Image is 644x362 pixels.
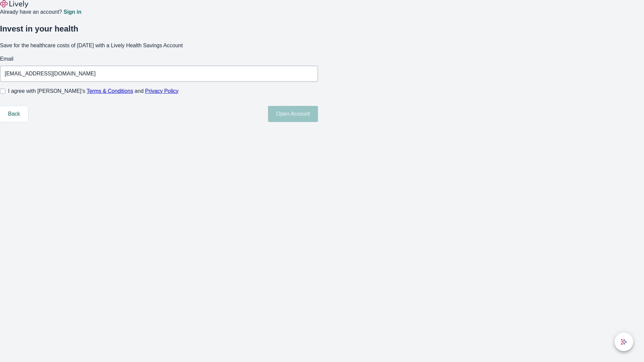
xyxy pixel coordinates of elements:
span: I agree with [PERSON_NAME]’s and [8,87,178,95]
a: Sign in [63,9,81,15]
a: Privacy Policy [145,88,179,94]
button: chat [614,333,633,351]
a: Terms & Conditions [87,88,133,94]
svg: Lively AI Assistant [621,339,627,345]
